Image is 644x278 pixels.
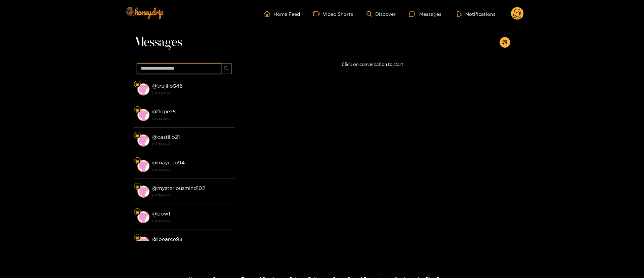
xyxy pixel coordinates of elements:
[221,63,232,74] button: search
[502,40,507,45] span: appstore-add
[137,186,149,198] img: conversation
[152,116,231,122] strong: [DATE] 20:42
[264,11,300,17] a: Home Feed
[367,11,396,17] a: Discover
[137,83,149,95] img: conversation
[135,236,139,240] img: Fan Level
[135,185,139,189] img: Fan Level
[152,218,231,224] strong: [DATE] 20:42
[137,237,149,249] img: conversation
[135,82,139,86] img: Fan Level
[152,109,176,114] strong: @ flopez5
[152,167,231,173] strong: [DATE] 20:42
[152,192,231,198] strong: [DATE] 20:42
[313,11,353,17] a: Video Shorts
[135,159,139,163] img: Fan Level
[455,10,498,17] button: Notifications
[152,236,182,242] strong: @ joearce93
[152,141,231,147] strong: [DATE] 20:42
[152,160,185,165] strong: @ mayitoo94
[235,61,510,68] p: Click on conversation to start
[152,211,170,216] strong: @ pow1
[500,37,510,48] button: appstore-add
[313,11,323,17] span: video-camera
[135,133,139,137] img: Fan Level
[135,108,139,112] img: Fan Level
[152,185,205,191] strong: @ mysteriousmind102
[264,11,273,17] span: home
[135,210,139,214] img: Fan Level
[409,10,441,18] div: Messages
[134,34,182,50] span: Messages
[152,134,180,140] strong: @ castillo21
[152,90,231,96] strong: [DATE] 20:42
[224,66,229,72] span: search
[137,160,149,172] img: conversation
[137,134,149,147] img: conversation
[152,83,183,89] strong: @ trujillo546
[137,211,149,223] img: conversation
[137,109,149,121] img: conversation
